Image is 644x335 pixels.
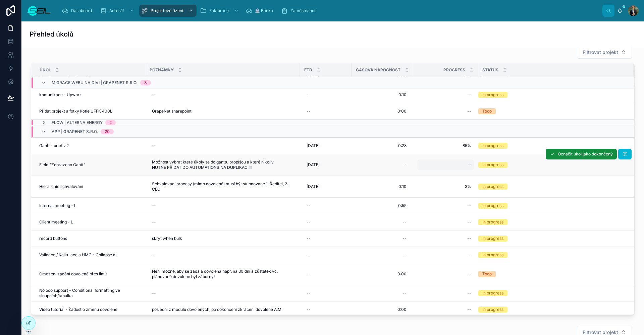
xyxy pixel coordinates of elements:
a: 85% [417,140,474,151]
span: GrapeNet sharepoint [152,109,192,114]
span: ETD [304,67,312,73]
span: 3% [420,184,471,189]
div: -- [152,290,156,296]
span: komunikace - Upwork [39,92,82,97]
span: Přidat projekt a fotky kotle UFFK 400L [39,109,112,114]
button: Označit úkol jako dokončený [546,149,617,159]
div: 20 [105,129,110,134]
div: -- [307,290,311,296]
div: -- [402,252,407,258]
a: Client meeting - L [39,219,141,225]
a: In progress [478,307,626,313]
div: -- [467,92,471,97]
span: poslední z modulu dovolených, po dokončení zkrácení dovolené A.M. [152,307,282,312]
a: Není možné, aby se zadala dovolená např. na 30 dní a zůstátek vč. plánované dovolené byl záporny! [149,266,296,282]
a: 0:00 [356,106,409,117]
a: -- [304,250,347,260]
a: In progress [478,92,626,98]
span: 0:00 [397,109,407,114]
div: -- [307,92,311,97]
span: Časová náročnost [356,67,400,73]
a: -- [304,233,347,244]
a: -- [417,233,474,244]
a: In progress [478,236,626,242]
span: Projektové řízení [151,8,183,13]
a: [DATE] [304,140,347,151]
a: Schvalovací procesy (mimo dovolené) musí být stupnované 1. Ředitel, 2. CEO [149,179,296,195]
div: In progress [482,162,503,168]
a: Field "Zobrazeno Gantt" [39,162,141,167]
a: -- [417,304,474,315]
a: Zaměstnanci [279,5,320,17]
div: 2 [109,120,112,125]
a: -- [149,288,296,298]
div: -- [152,203,156,208]
span: 0:00 [397,307,407,312]
a: skrýt when bulk [149,233,296,244]
span: [DATE] [307,184,320,189]
span: skrýt when bulk [152,236,182,241]
div: Todo [482,271,492,277]
a: Video tutoriál - Žádost o změnu dovolené [39,307,141,312]
a: -- [356,159,409,170]
div: -- [307,236,311,241]
span: 85% [420,143,471,148]
span: Adresář [109,8,124,13]
div: In progress [482,143,503,149]
div: -- [152,252,156,258]
a: Todo [478,108,626,114]
div: -- [152,143,156,148]
a: -- [417,89,474,100]
div: -- [152,92,156,97]
span: 0:28 [398,143,407,148]
a: Dashboard [60,5,97,17]
span: record buttons [39,236,67,241]
a: -- [304,106,347,117]
a: In progress [478,252,626,258]
span: 🏦 Banka [255,8,273,13]
div: -- [467,307,471,312]
div: -- [467,271,471,277]
a: In progress [478,290,626,296]
span: Hierarchie schvalování [39,184,83,189]
a: 0:00 [356,304,409,315]
span: Field "Zobrazeno Gantt" [39,162,86,167]
a: Todo [478,271,626,277]
span: 0:10 [398,92,407,97]
a: -- [149,140,296,151]
a: In progress [478,184,626,190]
div: -- [152,219,156,225]
span: Noloco support - Conditional formatting ve sloupcích/tabulka [39,288,141,298]
a: -- [417,106,474,117]
div: -- [307,252,311,258]
a: -- [417,269,474,279]
a: komunikace - Upwork [39,92,141,97]
a: Projektové řízení [139,5,197,17]
div: -- [307,203,311,208]
div: In progress [482,219,503,225]
div: In progress [482,252,503,258]
a: Hierarchie schvalování [39,184,141,189]
a: 0:10 [356,181,409,192]
a: -- [304,269,347,279]
a: record buttons [39,236,141,241]
a: 0:00 [356,269,409,279]
a: Přidat projekt a fotky kotle UFFK 400L [39,109,141,114]
div: 3 [144,80,147,85]
div: In progress [482,307,503,313]
a: Adresář [98,5,138,17]
span: [DATE] [307,162,320,167]
a: -- [356,217,409,227]
span: Zaměstnanci [290,8,315,13]
button: Select Button [577,46,632,59]
a: [DATE] [304,181,347,192]
a: 0:10 [356,89,409,100]
a: In progress [478,162,626,168]
a: -- [356,288,409,298]
div: In progress [482,236,503,242]
a: Gantt - brief v.2 [39,143,141,148]
a: -- [304,288,347,298]
div: -- [307,271,311,277]
a: -- [417,250,474,260]
a: -- [356,250,409,260]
